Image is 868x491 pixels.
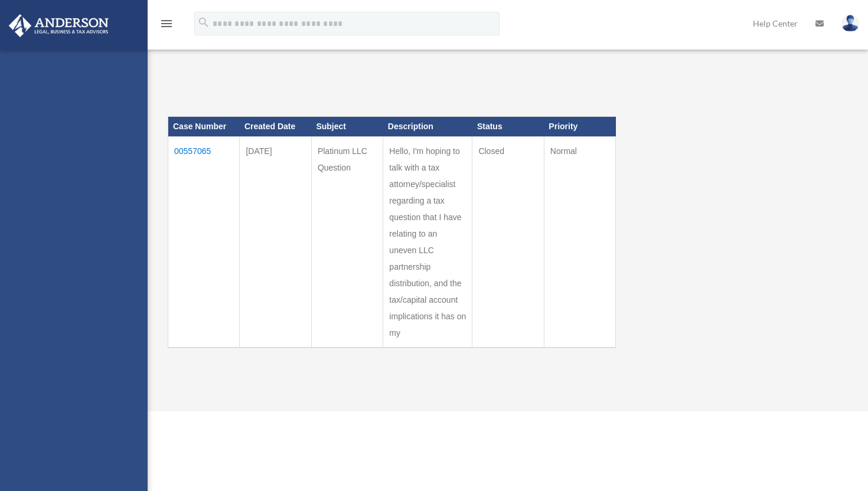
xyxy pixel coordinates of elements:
[5,14,112,37] img: Anderson Advisors Platinum Portal
[472,137,544,348] td: Closed
[159,17,174,31] i: menu
[240,117,311,137] th: Created Date
[168,137,240,348] td: 00557065
[168,117,240,137] th: Case Number
[472,117,544,137] th: Status
[311,137,383,348] td: Platinum LLC Question
[383,117,472,137] th: Description
[544,117,615,137] th: Priority
[841,15,859,32] img: User Pic
[240,137,311,348] td: [DATE]
[197,16,210,29] i: search
[544,137,615,348] td: Normal
[383,137,472,348] td: Hello, I'm hoping to talk with a tax attorney/specialist regarding a tax question that I have rel...
[311,117,383,137] th: Subject
[159,21,174,31] a: menu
